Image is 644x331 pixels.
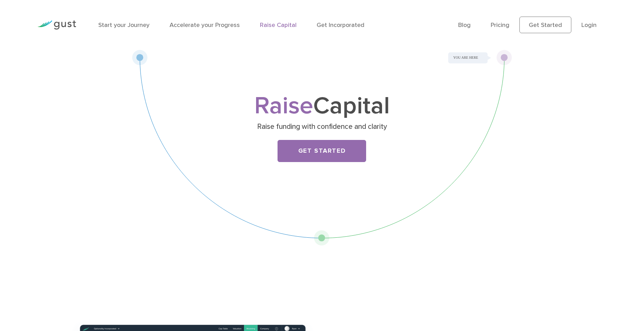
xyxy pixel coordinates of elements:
a: Start your Journey [98,21,149,29]
a: Get Started [278,140,366,162]
img: Gust Logo [37,20,76,30]
a: Get Incorporated [317,21,364,29]
a: Accelerate your Progress [170,21,240,29]
a: Blog [458,21,471,29]
span: Raise [254,91,313,120]
a: Get Started [519,17,571,33]
a: Pricing [491,21,509,29]
a: Login [581,21,597,29]
p: Raise funding with confidence and clarity [188,122,456,132]
a: Raise Capital [260,21,297,29]
h1: Capital [185,95,459,117]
